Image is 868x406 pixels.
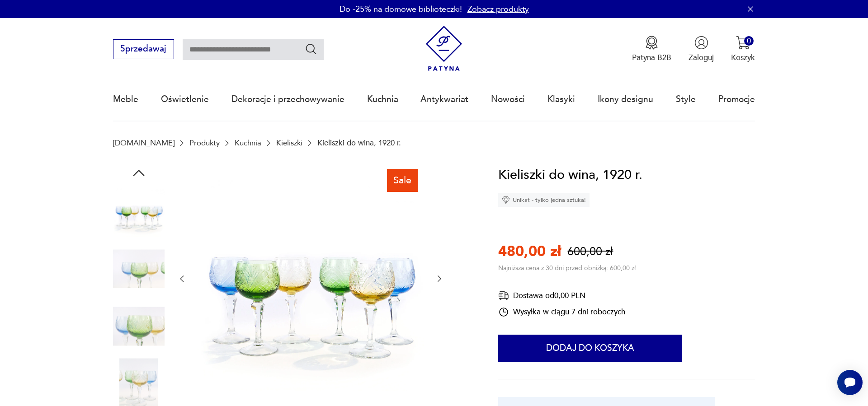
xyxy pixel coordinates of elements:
iframe: Smartsupp widget button [837,370,863,395]
img: Ikona diamentu [502,196,510,204]
img: Patyna - sklep z meblami i dekoracjami vintage [421,26,467,71]
img: Zdjęcie produktu Kieliszki do wina, 1920 r. [113,186,165,237]
img: Ikona koszyka [736,36,750,50]
a: Antykwariat [420,79,468,120]
a: [DOMAIN_NAME] [113,139,175,147]
a: Promocje [718,79,755,120]
img: Zdjęcie produktu Kieliszki do wina, 1920 r. [113,301,165,352]
img: Ikona medalu [645,36,659,50]
button: Sprzedawaj [113,39,174,59]
p: Najniższa cena z 30 dni przed obniżką: 600,00 zł [498,264,636,272]
button: 0Koszyk [731,36,755,63]
a: Oświetlenie [161,79,209,120]
a: Ikona medaluPatyna B2B [632,36,671,63]
button: Szukaj [305,42,318,56]
div: 0 [744,36,754,46]
img: Ikona dostawy [498,290,509,301]
a: Kieliszki [276,139,302,147]
a: Meble [113,79,138,120]
img: Zdjęcie produktu Kieliszki do wina, 1920 r. [198,165,424,391]
p: Koszyk [731,52,755,63]
div: Sale [387,169,418,191]
div: Unikat - tylko jedna sztuka! [498,193,590,207]
p: 480,00 zł [498,242,561,261]
button: Zaloguj [689,36,714,63]
a: Sprzedawaj [113,46,174,53]
p: Kieliszki do wina, 1920 r. [317,139,401,147]
button: Patyna B2B [632,36,671,63]
a: Nowości [491,79,525,120]
a: Ikony designu [598,79,653,120]
p: Patyna B2B [632,52,671,63]
p: Zaloguj [689,52,714,63]
div: Wysyłka w ciągu 7 dni roboczych [498,307,625,317]
a: Style [676,79,696,120]
h1: Kieliszki do wina, 1920 r. [498,165,642,186]
a: Produkty [189,139,220,147]
img: Ikonka użytkownika [694,36,708,50]
p: Do -25% na domowe biblioteczki! [340,4,462,15]
a: Dekoracje i przechowywanie [231,79,344,120]
p: 600,00 zł [567,244,613,260]
button: Dodaj do koszyka [498,335,682,362]
img: Zdjęcie produktu Kieliszki do wina, 1920 r. [113,243,165,294]
a: Kuchnia [367,79,398,120]
a: Klasyki [547,79,575,120]
a: Kuchnia [235,139,261,147]
a: Zobacz produkty [467,4,529,15]
div: Dostawa od 0,00 PLN [498,290,625,301]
